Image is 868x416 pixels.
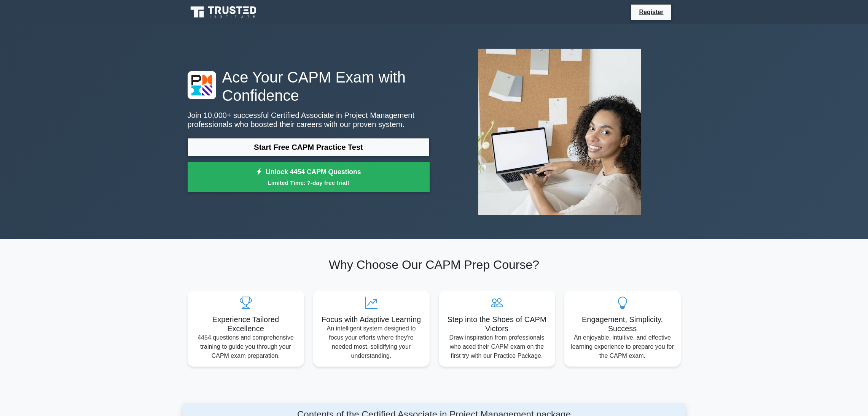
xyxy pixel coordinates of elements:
h1: Ace Your CAPM Exam with Confidence [188,68,430,105]
a: Start Free CAPM Practice Test [188,138,430,156]
h5: Engagement, Simplicity, Success [570,315,675,333]
small: Limited Time: 7-day free trial! [197,178,420,187]
p: Join 10,000+ successful Certified Associate in Project Management professionals who boosted their... [188,111,430,129]
h5: Experience Tailored Excellence [194,315,298,333]
p: 4454 questions and comprehensive training to guide you through your CAPM exam preparation. [194,333,298,360]
p: An enjoyable, intuitive, and effective learning experience to prepare you for the CAPM exam. [570,333,675,360]
h5: Focus with Adaptive Learning [319,315,424,324]
p: Draw inspiration from professionals who aced their CAPM exam on the first try with our Practice P... [445,333,549,360]
a: Register [634,7,668,17]
p: An intelligent system designed to focus your efforts where they're needed most, solidifying your ... [319,324,424,360]
h5: Step into the Shoes of CAPM Victors [445,315,549,333]
a: Unlock 4454 CAPM QuestionsLimited Time: 7-day free trial! [188,162,430,192]
h2: Why Choose Our CAPM Prep Course? [188,257,681,272]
